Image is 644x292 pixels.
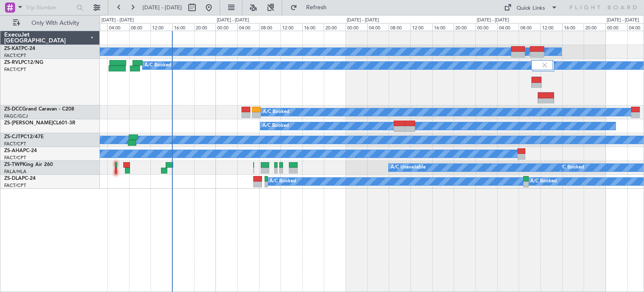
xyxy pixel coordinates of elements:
div: [DATE] - [DATE] [101,17,134,24]
div: 20:00 [324,23,345,31]
input: Trip Number [26,1,74,14]
span: ZS-RVL [4,60,21,65]
button: Refresh [286,1,337,14]
a: ZS-[PERSON_NAME]CL601-3R [4,121,75,126]
img: gray-close.svg [541,61,548,69]
div: A/C Booked [263,106,289,118]
span: Refresh [299,5,334,11]
div: 12:00 [540,23,562,31]
div: 04:00 [497,23,519,31]
div: 08:00 [129,23,151,31]
a: FACT/CPT [4,141,26,147]
div: 16:00 [302,23,324,31]
div: A/C Booked [145,59,171,72]
span: ZS-[PERSON_NAME] [4,121,53,126]
a: FACT/CPT [4,155,26,161]
div: 16:00 [432,23,454,31]
span: ZS-AHA [4,148,23,153]
div: 16:00 [172,23,194,31]
a: ZS-RVLPC12/NG [4,60,43,65]
div: 16:00 [562,23,584,31]
div: 04:00 [367,23,389,31]
div: 08:00 [259,23,281,31]
div: 20:00 [584,23,605,31]
div: 00:00 [605,23,627,31]
a: ZS-CJTPC12/47E [4,134,44,139]
div: A/C Booked [262,120,289,132]
span: ZS-CJT [4,134,21,139]
div: [DATE] - [DATE] [347,17,379,24]
div: [DATE] - [DATE] [607,17,639,24]
div: 08:00 [519,23,540,31]
div: 00:00 [475,23,497,31]
a: FACT/CPT [4,182,26,189]
div: 04:00 [107,23,129,31]
div: 12:00 [410,23,432,31]
span: ZS-KAT [4,46,21,51]
div: A/C Booked [558,161,584,174]
div: 20:00 [194,23,216,31]
a: ZS-TWPKing Air 260 [4,162,53,167]
span: [DATE] - [DATE] [143,4,182,11]
a: ZS-AHAPC-24 [4,148,37,153]
a: FAGC/GCJ [4,113,28,119]
a: FACT/CPT [4,66,26,73]
div: 00:00 [345,23,367,31]
a: FACT/CPT [4,53,26,59]
div: 04:00 [237,23,259,31]
div: [DATE] - [DATE] [477,17,509,24]
button: Only With Activity [9,16,91,30]
div: 08:00 [389,23,410,31]
span: ZS-DLA [4,176,22,181]
a: ZS-DCCGrand Caravan - C208 [4,107,74,112]
button: Quick Links [500,1,562,14]
a: ZS-DLAPC-24 [4,176,36,181]
div: 00:00 [216,23,237,31]
span: Only With Activity [22,20,88,26]
div: A/C Booked [270,175,296,188]
div: 12:00 [151,23,172,31]
div: A/C Unavailable [391,161,426,174]
div: [DATE] - [DATE] [217,17,249,24]
div: 12:00 [280,23,302,31]
span: ZS-DCC [4,107,22,112]
div: Quick Links [517,4,545,13]
a: FALA/HLA [4,168,26,175]
a: ZS-KATPC-24 [4,46,35,51]
div: 20:00 [454,23,475,31]
div: A/C Booked [530,175,557,188]
span: ZS-TWP [4,162,23,167]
